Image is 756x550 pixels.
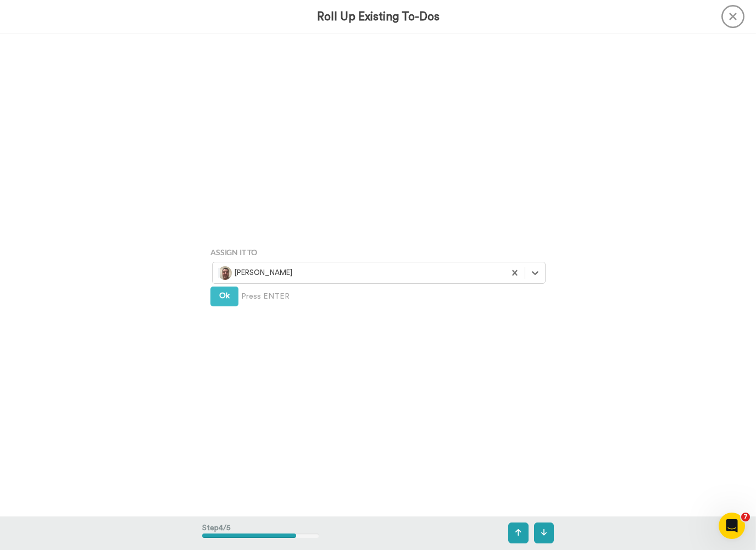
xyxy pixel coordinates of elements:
[741,513,750,521] span: 7
[210,287,238,306] button: Ok
[719,513,745,539] iframe: Intercom live chat
[202,517,319,549] div: Step 4 / 5
[210,248,546,256] h4: Assign It To
[218,266,232,280] img: efdf060b-c72e-4ad2-9a17-c5eb19b5f934-1554367882.jpg
[241,291,290,302] span: Press ENTER
[219,292,230,300] span: Ok
[218,266,499,280] div: [PERSON_NAME]
[317,10,440,23] h3: Roll Up Existing To-Dos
